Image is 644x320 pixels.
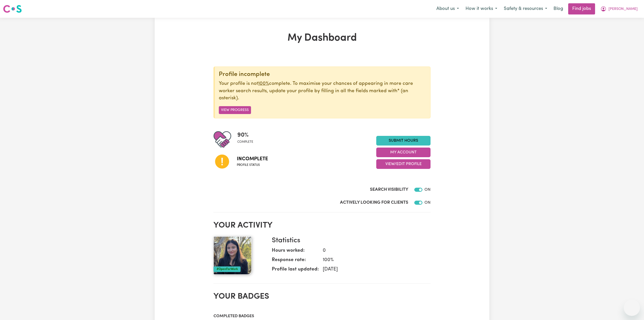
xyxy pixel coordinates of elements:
[272,257,319,266] dt: Response rate:
[424,188,431,192] span: ON
[609,6,638,12] span: [PERSON_NAME]
[258,81,269,86] u: 100%
[237,163,268,167] span: Profile status
[340,199,408,206] label: Actively Looking for Clients
[219,71,426,78] div: Profile incomplete
[213,314,431,319] h3: Completed badges
[319,247,426,254] dd: 0
[272,236,426,245] h3: Statistics
[568,3,595,14] a: Find jobs
[219,106,251,114] button: View Progress
[424,201,431,205] span: ON
[433,4,462,14] button: About us
[272,247,319,257] dt: Hours worked:
[500,4,550,14] button: Safety & resources
[376,136,431,146] a: Submit Hours
[237,131,257,148] div: Profile completeness: 90%
[319,266,426,273] dd: [DATE]
[319,257,426,264] dd: 100 %
[3,4,22,13] img: Careseekers logo
[624,300,640,316] iframe: Button to launch messaging window
[550,3,566,14] a: Blog
[213,236,252,275] img: Your profile picture
[213,292,431,301] h2: Your badges
[219,80,426,102] p: Your profile is not complete. To maximise your chances of appearing in more care worker search re...
[376,148,431,157] button: My Account
[213,32,431,44] h1: My Dashboard
[213,221,431,230] h2: Your activity
[3,3,22,15] a: Careseekers logo
[376,159,431,169] button: View/Edit Profile
[237,155,268,163] span: Incomplete
[370,186,408,193] label: Search Visibility
[462,4,500,14] button: How it works
[597,4,641,14] button: My Account
[237,131,253,140] span: 90 %
[237,140,253,144] span: complete
[213,266,241,272] div: #OpenForWork
[272,266,319,275] dt: Profile last updated:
